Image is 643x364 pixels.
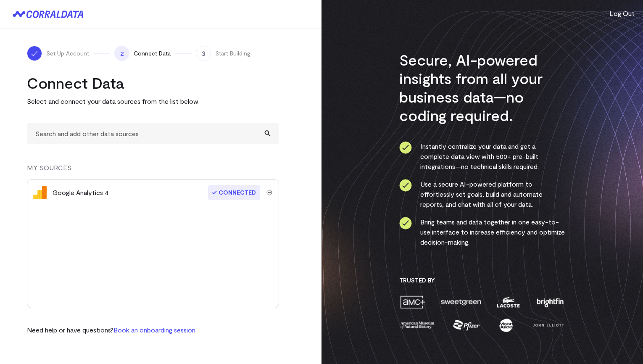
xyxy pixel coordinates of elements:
[440,295,482,309] img: sweetgreen-1d1fb32c.png
[27,123,279,144] input: Search and add other data sources
[27,96,279,106] p: Select and connect your data sources from the list below.
[531,318,565,332] img: john-elliott-25751c40.png
[30,49,39,58] img: ico-check-white-5ff98cb1.svg
[399,141,565,171] li: Instantly centralize your data and get a complete data view with 500+ pre-built integrations—no t...
[196,46,211,61] span: 3
[27,74,279,92] h2: Connect Data
[134,49,171,58] span: Connect Data
[53,187,109,198] div: Google Analytics 4
[215,49,250,58] span: Start Building
[498,318,514,332] img: moon-juice-c312e729.png
[399,277,565,284] h3: Trusted By
[266,190,272,195] img: trash-40e54a27.svg
[399,217,412,229] img: ico-check-circle-4b19435c.svg
[399,318,435,332] img: amnh-5afada46.png
[27,163,279,179] div: MY SOURCES
[46,49,89,58] span: Set Up Account
[399,179,412,192] img: ico-check-circle-4b19435c.svg
[399,50,565,124] h3: Secure, AI-powered insights from all your business data—no coding required.
[535,295,565,309] img: brightfin-a251e171.png
[113,326,197,334] a: Book an onboarding session.
[208,185,260,200] span: Connected
[452,318,481,332] img: pfizer-e137f5fc.png
[399,295,426,309] img: amc-0b11a8f1.png
[33,186,47,199] img: google_analytics_4-4ee20295.svg
[399,141,412,154] img: ico-check-circle-4b19435c.svg
[609,8,635,18] button: Log Out
[496,295,521,309] img: lacoste-7a6b0538.png
[27,325,197,335] p: Need help or have questions?
[399,217,565,247] li: Bring teams and data together in one easy-to-use interface to increase efficiency and optimize de...
[399,179,565,209] li: Use a secure AI-powered platform to effortlessly set goals, build and automate reports, and chat ...
[114,46,129,61] span: 2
